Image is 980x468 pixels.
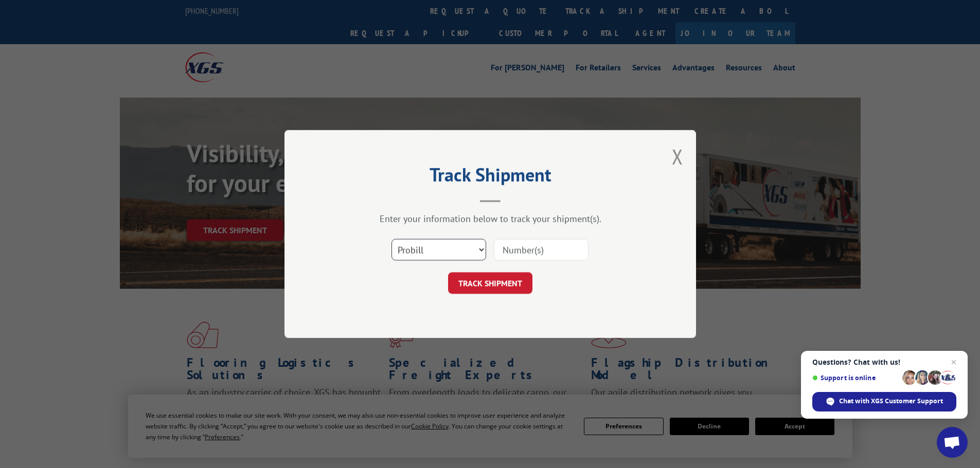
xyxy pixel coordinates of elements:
[812,358,956,366] span: Questions? Chat with us!
[448,272,532,294] button: TRACK SHIPMENT
[494,239,589,260] input: Number(s)
[336,213,645,224] div: Enter your information below to track your shipment(s).
[937,427,968,458] div: Open chat
[812,392,956,411] div: Chat with XGS Customer Support
[672,143,683,170] button: Close modal
[948,356,960,368] span: Close chat
[812,374,899,382] span: Support is online
[336,167,645,187] h2: Track Shipment
[839,397,943,406] span: Chat with XGS Customer Support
